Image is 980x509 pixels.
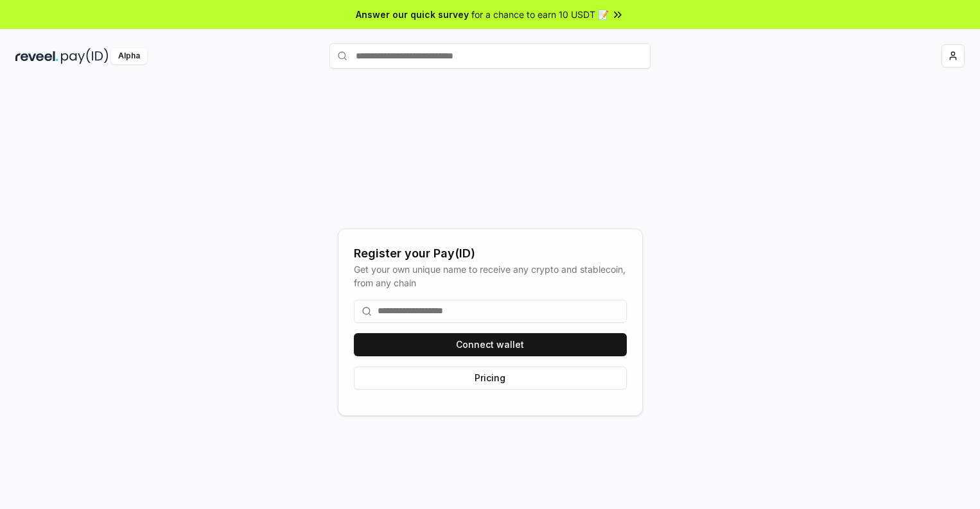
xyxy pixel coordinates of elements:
img: pay_id [61,48,109,64]
div: Get your own unique name to receive any crypto and stablecoin, from any chain [354,263,627,289]
span: Answer our quick survey [356,8,469,21]
img: reveel_dark [15,48,58,64]
div: Register your Pay(ID) [354,245,627,263]
button: Connect wallet [354,333,627,356]
span: for a chance to earn 10 USDT 📝 [471,8,609,21]
div: Alpha [111,48,147,64]
button: Pricing [354,367,627,390]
